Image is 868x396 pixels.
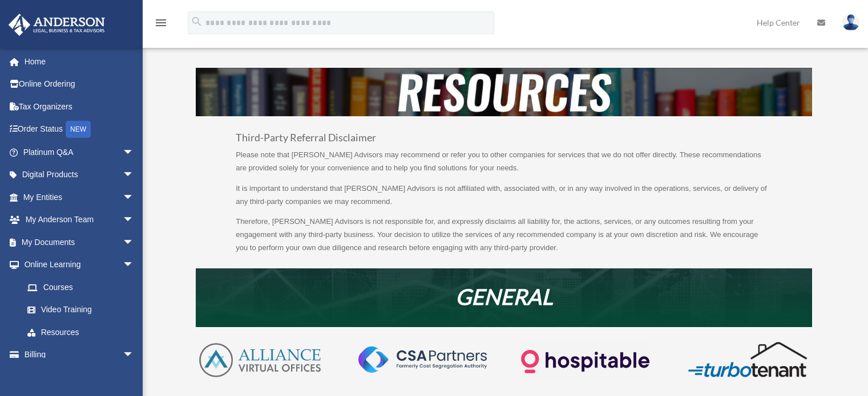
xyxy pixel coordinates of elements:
a: Courses [16,276,151,299]
span: arrow_drop_down [123,344,146,367]
em: GENERAL [455,283,553,309]
img: CSA-partners-Formerly-Cost-Segregation-Authority [358,346,487,373]
div: NEW [66,121,91,138]
a: Online Ordering [8,73,151,96]
img: AVO-logo-1-color [196,341,324,379]
p: Therefore, [PERSON_NAME] Advisors is not responsible for, and expressly disclaims all liability f... [236,215,772,254]
img: Anderson Advisors Platinum Portal [5,14,108,36]
img: turbotenant [683,341,812,378]
a: Home [8,50,151,73]
a: menu [154,20,168,30]
span: arrow_drop_down [123,164,146,187]
a: Resources [16,321,146,344]
i: menu [154,16,168,30]
p: Please note that [PERSON_NAME] Advisors may recommend or refer you to other companies for service... [236,149,772,182]
a: Order StatusNEW [8,118,151,141]
i: search [191,15,203,28]
img: resources-header [196,68,812,116]
span: arrow_drop_down [123,141,146,164]
a: My Entitiesarrow_drop_down [8,186,151,209]
p: It is important to understand that [PERSON_NAME] Advisors is not affiliated with, associated with... [236,182,772,216]
span: arrow_drop_down [123,254,146,277]
img: User Pic [842,14,859,31]
span: arrow_drop_down [123,209,146,232]
a: My Documentsarrow_drop_down [8,231,151,254]
a: Tax Organizers [8,95,151,118]
a: My Anderson Teamarrow_drop_down [8,209,151,231]
a: Online Learningarrow_drop_down [8,254,151,276]
a: Platinum Q&Aarrow_drop_down [8,141,151,164]
span: arrow_drop_down [123,231,146,254]
a: Digital Productsarrow_drop_down [8,164,151,186]
span: arrow_drop_down [123,186,146,209]
img: Logo-transparent-dark [521,341,649,382]
h3: Third-Party Referral Disclaimer [236,133,772,149]
a: Video Training [16,299,151,321]
a: Billingarrow_drop_down [8,344,151,366]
